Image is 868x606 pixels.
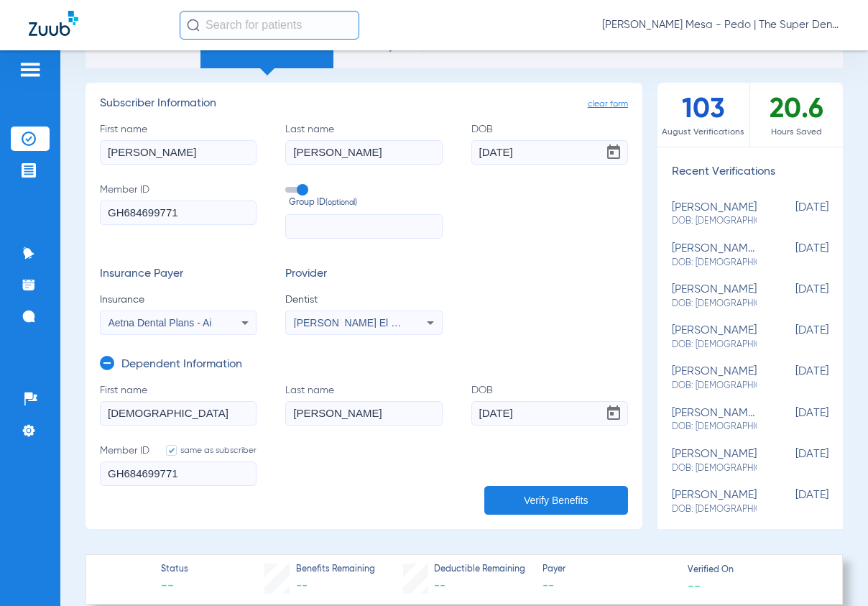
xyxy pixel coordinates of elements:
[750,125,843,139] span: Hours Saved
[672,201,757,228] div: [PERSON_NAME]
[100,444,257,486] label: Member ID
[285,293,442,307] span: Dentist
[108,317,212,329] span: Aetna Dental Plans - Ai
[285,140,442,165] input: Last name
[471,383,628,426] label: DOB
[289,197,442,210] span: Group ID
[672,298,757,311] span: DOB: [DEMOGRAPHIC_DATA]
[750,83,843,147] div: 20.6
[757,407,828,433] span: [DATE]
[672,283,757,310] div: [PERSON_NAME]
[285,267,442,282] h3: Provider
[588,97,628,111] span: clear form
[672,489,757,515] div: [PERSON_NAME]
[672,421,757,433] span: DOB: [DEMOGRAPHIC_DATA]
[672,380,757,392] span: DOB: [DEMOGRAPHIC_DATA]
[187,19,200,32] img: Search Icon
[542,577,675,595] span: --
[100,122,257,165] label: First name
[672,215,757,228] span: DOB: [DEMOGRAPHIC_DATA]
[688,578,701,593] span: --
[672,324,757,351] div: [PERSON_NAME]
[161,564,188,577] span: Status
[757,489,828,515] span: [DATE]
[19,61,42,78] img: hamburger-icon
[471,140,628,165] input: DOBOpen calendar
[285,401,442,426] input: Last name
[599,138,628,167] button: Open calendar
[672,448,757,474] div: [PERSON_NAME]
[672,462,757,475] span: DOB: [DEMOGRAPHIC_DATA]
[100,383,257,426] label: First name
[757,201,828,228] span: [DATE]
[285,122,442,165] label: Last name
[471,401,628,426] input: DOBOpen calendar
[294,317,530,329] span: [PERSON_NAME] El Dental Group Apc 1003320979
[121,358,242,372] h3: Dependent Information
[602,18,839,32] span: [PERSON_NAME] Mesa - Pedo | The Super Dentists
[180,11,359,40] input: Search for patients
[672,257,757,270] span: DOB: [DEMOGRAPHIC_DATA]
[100,401,257,426] input: First name
[542,564,675,577] span: Payer
[757,242,828,269] span: [DATE]
[757,365,828,392] span: [DATE]
[100,293,257,307] span: Insurance
[100,183,257,239] label: Member ID
[434,580,445,592] span: --
[657,165,843,180] h3: Recent Verifications
[688,564,820,577] span: Verified On
[100,201,257,225] input: Member ID
[161,577,188,595] span: --
[484,486,628,515] button: Verify Benefits
[796,537,868,606] iframe: Chat Widget
[296,564,375,577] span: Benefits Remaining
[599,399,628,428] button: Open calendar
[152,444,257,458] label: same as subscriber
[100,97,628,111] h3: Subscriber Information
[672,339,757,352] span: DOB: [DEMOGRAPHIC_DATA]
[100,462,257,486] input: Member IDsame as subscriber
[471,122,628,165] label: DOB
[296,580,308,592] span: --
[325,197,357,210] small: (optional)
[29,11,78,36] img: Zuub Logo
[100,267,257,282] h3: Insurance Payer
[672,503,757,516] span: DOB: [DEMOGRAPHIC_DATA]
[757,283,828,310] span: [DATE]
[672,407,757,433] div: [PERSON_NAME] eng
[285,383,442,426] label: Last name
[672,242,757,269] div: [PERSON_NAME] eng
[757,324,828,351] span: [DATE]
[757,448,828,474] span: [DATE]
[657,83,750,147] div: 103
[100,140,257,165] input: First name
[672,365,757,392] div: [PERSON_NAME]
[657,125,749,139] span: August Verifications
[434,564,525,577] span: Deductible Remaining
